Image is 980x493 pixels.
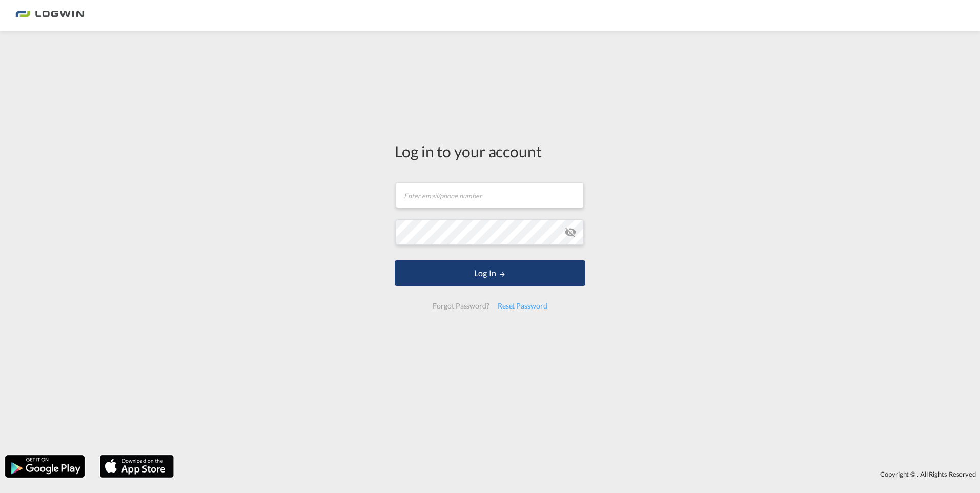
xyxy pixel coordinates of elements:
img: apple.png [99,454,175,479]
md-icon: icon-eye-off [564,226,577,238]
div: Reset Password [494,297,552,315]
div: Log in to your account [395,140,585,162]
div: Copyright © . All Rights Reserved [179,465,980,483]
input: Enter email/phone number [396,182,584,208]
button: LOGIN [395,260,585,286]
img: google.png [4,454,86,479]
img: bc73a0e0d8c111efacd525e4c8ad7d32.png [15,4,85,27]
div: Forgot Password? [428,297,493,315]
